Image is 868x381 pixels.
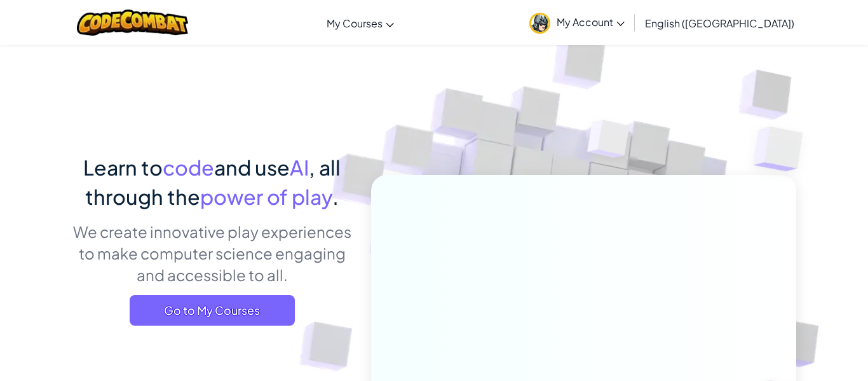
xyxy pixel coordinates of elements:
img: CodeCombat logo [77,10,188,36]
span: . [332,184,339,209]
span: My Account [557,15,625,29]
img: Overlap cubes [564,95,655,190]
span: AI [290,155,309,180]
a: My Account [523,3,631,43]
a: English ([GEOGRAPHIC_DATA]) [639,6,801,40]
span: and use [214,155,290,180]
span: My Courses [327,17,383,30]
span: English ([GEOGRAPHIC_DATA]) [645,17,794,30]
span: Learn to [83,155,163,180]
a: Go to My Courses [130,295,295,326]
a: My Courses [320,6,400,40]
span: power of play [200,184,332,209]
img: avatar [529,13,550,34]
img: Overlap cubes [728,95,838,203]
p: We create innovative play experiences to make computer science engaging and accessible to all. [72,221,352,286]
span: code [163,155,214,180]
